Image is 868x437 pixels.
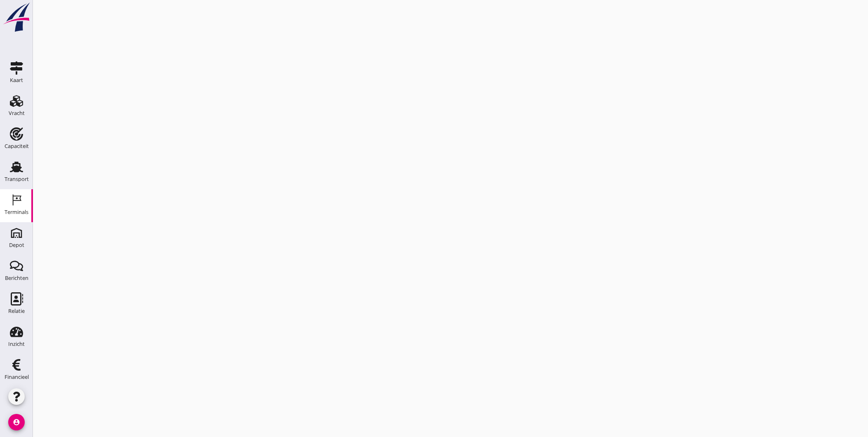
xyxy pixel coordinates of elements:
[5,143,29,149] div: Capaciteit
[8,341,25,347] div: Inzicht
[5,176,29,182] div: Transport
[5,275,28,281] div: Berichten
[2,2,31,33] img: logo-small.a267ee39.svg
[8,308,25,314] div: Relatie
[9,242,24,248] div: Depot
[8,414,25,430] i: account_circle
[5,374,29,380] div: Financieel
[5,209,28,215] div: Terminals
[9,110,25,116] div: Vracht
[10,78,23,83] div: Kaart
